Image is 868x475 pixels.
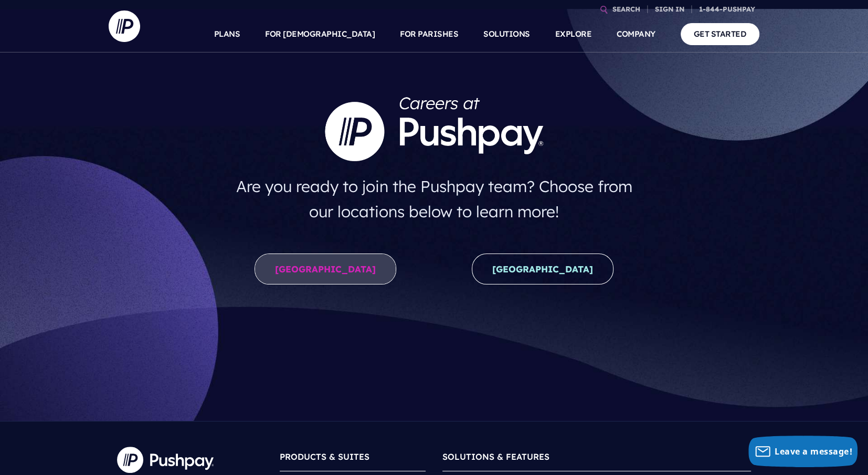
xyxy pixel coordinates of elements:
[681,23,760,45] a: GET STARTED
[214,16,240,52] a: PLANS
[483,16,530,52] a: SOLUTIONS
[442,447,751,471] h6: SOLUTIONS & FEATURES
[226,170,643,228] h4: Are you ready to join the Pushpay team? Choose from our locations below to learn more!
[265,16,375,52] a: FOR [DEMOGRAPHIC_DATA]
[555,16,592,52] a: EXPLORE
[775,446,852,457] span: Leave a message!
[472,254,613,284] a: [GEOGRAPHIC_DATA]
[280,447,426,471] h6: PRODUCTS & SUITES
[617,16,655,52] a: COMPANY
[748,436,858,467] button: Leave a message!
[255,254,396,284] a: [GEOGRAPHIC_DATA]
[400,16,458,52] a: FOR PARISHES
